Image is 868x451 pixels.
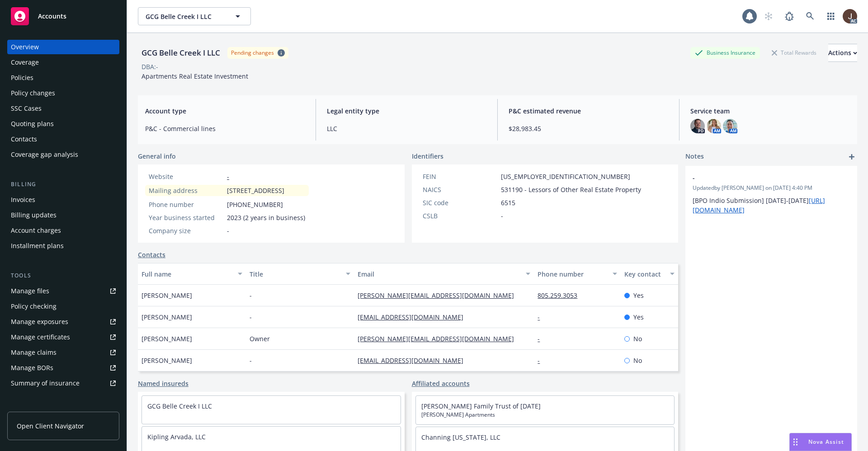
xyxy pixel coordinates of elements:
a: Coverage [7,55,119,70]
div: Coverage gap analysis [11,147,78,162]
div: Quoting plans [11,117,54,131]
a: Policy checking [7,299,119,314]
div: Policy changes [11,86,55,100]
a: Report a Bug [780,7,798,25]
a: Manage files [7,284,119,298]
div: Manage files [11,284,49,298]
div: Summary of insurance [11,376,80,390]
span: [PERSON_NAME] [142,356,192,365]
div: Key contact [624,269,665,279]
a: Billing updates [7,208,119,222]
button: Key contact [621,263,678,285]
div: Contacts [11,132,37,146]
a: - [538,356,547,365]
div: -Updatedby [PERSON_NAME] on [DATE] 4:40 PM[BPO Indio Submission] [DATE]-[DATE][URL][DOMAIN_NAME] [685,166,857,222]
div: Overview [11,40,39,54]
span: Yes [633,291,644,300]
span: - [250,291,252,300]
span: Accounts [38,13,66,20]
a: Channing [US_STATE], LLC [421,433,500,442]
span: [PERSON_NAME] Apartments [421,411,669,419]
button: Title [246,263,354,285]
a: Switch app [822,7,840,25]
a: GCG Belle Creek I LLC [147,402,212,410]
div: DBA: - [142,62,158,71]
div: Business Insurance [690,47,760,58]
a: Manage exposures [7,315,119,329]
div: Phone number [538,269,607,279]
div: Actions [828,44,857,61]
a: Named insureds [138,379,189,388]
div: GCG Belle Creek I LLC [138,47,224,59]
span: P&C estimated revenue [509,106,668,116]
a: Contacts [7,132,119,146]
div: Manage BORs [11,361,53,375]
span: 2023 (2 years in business) [227,213,305,222]
a: [EMAIL_ADDRESS][DOMAIN_NAME] [358,313,471,321]
a: [PERSON_NAME] Family Trust of [DATE] [421,402,541,410]
span: LLC [327,124,486,133]
div: Coverage [11,55,39,70]
div: Account charges [11,223,61,238]
a: [PERSON_NAME][EMAIL_ADDRESS][DOMAIN_NAME] [358,334,521,343]
a: Manage certificates [7,330,119,344]
a: Coverage gap analysis [7,147,119,162]
div: Policies [11,70,33,85]
a: SSC Cases [7,101,119,116]
button: Full name [138,263,246,285]
div: Tools [7,271,119,280]
span: Legal entity type [327,106,486,116]
span: [PERSON_NAME] [142,312,192,322]
div: Email [358,269,520,279]
span: Nova Assist [808,438,844,446]
a: Invoices [7,193,119,207]
a: Contacts [138,250,165,259]
div: SIC code [423,198,497,207]
div: Pending changes [231,49,274,56]
div: Manage claims [11,345,57,360]
div: CSLB [423,211,497,221]
a: [EMAIL_ADDRESS][DOMAIN_NAME] [358,356,471,365]
a: - [538,334,547,343]
span: Apartments Real Estate Investment [142,72,248,80]
span: 6515 [501,198,515,207]
span: [STREET_ADDRESS] [227,186,284,195]
img: photo [723,119,737,133]
span: - [501,211,503,221]
div: SSC Cases [11,101,42,116]
a: Account charges [7,223,119,238]
span: 531190 - Lessors of Other Real Estate Property [501,185,641,194]
span: - [250,356,252,365]
div: Mailing address [149,186,223,195]
div: Policy checking [11,299,57,314]
div: NAICS [423,185,497,194]
div: Year business started [149,213,223,222]
span: Pending changes [227,47,288,58]
span: P&C - Commercial lines [145,124,305,133]
a: [PERSON_NAME][EMAIL_ADDRESS][DOMAIN_NAME] [358,291,521,300]
span: Owner [250,334,270,343]
a: 805.259.3053 [538,291,585,300]
div: Phone number [149,200,223,209]
div: Manage certificates [11,330,70,344]
a: Overview [7,40,119,54]
button: Actions [828,44,857,62]
span: GCG Belle Creek I LLC [146,12,224,21]
span: [PERSON_NAME] [142,291,192,300]
span: - [250,312,252,322]
a: add [846,151,857,162]
span: General info [138,151,176,161]
span: [PHONE_NUMBER] [227,200,283,209]
span: No [633,334,642,343]
button: Phone number [534,263,620,285]
span: $28,983.45 [509,124,668,133]
img: photo [707,119,721,133]
img: photo [843,9,857,23]
span: Notes [685,151,704,162]
a: Affiliated accounts [412,379,470,388]
span: Updated by [PERSON_NAME] on [DATE] 4:40 PM [693,184,850,192]
div: Invoices [11,193,35,207]
button: GCG Belle Creek I LLC [138,7,251,25]
div: Company size [149,226,223,235]
div: Total Rewards [767,47,821,58]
